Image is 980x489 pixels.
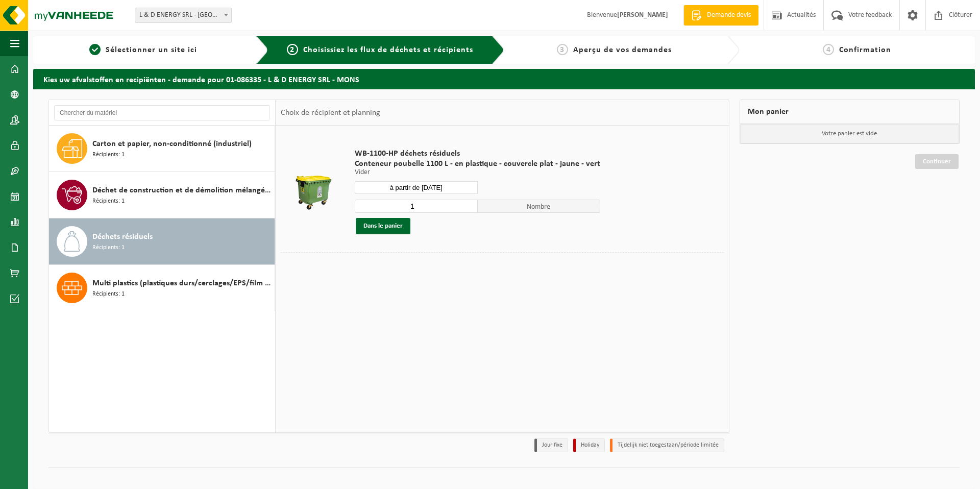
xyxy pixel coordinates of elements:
li: Holiday [573,438,605,452]
span: Sélectionner un site ici [106,46,197,54]
span: Déchet de construction et de démolition mélangé (inerte et non inerte) [92,184,272,197]
span: Multi plastics (plastiques durs/cerclages/EPS/film naturel/film mélange/PMC) [92,277,272,289]
span: 3 [557,44,568,55]
button: Déchet de construction et de démolition mélangé (inerte et non inerte) Récipients: 1 [49,172,275,218]
span: 1 [89,44,101,55]
span: WB-1100-HP déchets résiduels [355,149,600,159]
button: Dans le panier [356,218,410,234]
span: Demande devis [704,10,753,20]
div: Choix de récipient et planning [276,100,385,126]
a: Continuer [915,154,959,169]
span: Aperçu de vos demandes [573,46,672,54]
button: Multi plastics (plastiques durs/cerclages/EPS/film naturel/film mélange/PMC) Récipients: 1 [49,265,275,311]
span: Choisissiez les flux de déchets et récipients [303,46,473,54]
span: L & D ENERGY SRL - MONS [135,8,231,22]
span: Carton et papier, non-conditionné (industriel) [92,138,252,150]
span: Nombre [478,200,601,213]
iframe: chat widget [5,467,170,489]
button: Carton et papier, non-conditionné (industriel) Récipients: 1 [49,126,275,172]
li: Jour fixe [534,438,568,452]
div: Mon panier [740,100,960,124]
p: Vider [355,169,600,176]
span: 4 [823,44,834,55]
strong: [PERSON_NAME] [617,11,668,19]
a: Demande devis [683,5,758,26]
span: Récipients: 1 [92,289,125,299]
button: Déchets résiduels Récipients: 1 [49,218,275,265]
span: 2 [287,44,298,55]
input: Sélectionnez date [355,181,478,194]
span: Récipients: 1 [92,243,125,253]
span: Conteneur poubelle 1100 L - en plastique - couvercle plat - jaune - vert [355,159,600,169]
span: Déchets résiduels [92,231,153,243]
span: Récipients: 1 [92,150,125,160]
input: Chercher du matériel [54,105,270,120]
p: Votre panier est vide [740,124,959,143]
li: Tijdelijk niet toegestaan/période limitée [610,438,724,452]
span: L & D ENERGY SRL - MONS [135,8,232,23]
span: Récipients: 1 [92,197,125,206]
h2: Kies uw afvalstoffen en recipiënten - demande pour 01-086335 - L & D ENERGY SRL - MONS [33,69,975,89]
span: Confirmation [839,46,891,54]
a: 1Sélectionner un site ici [38,44,248,56]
